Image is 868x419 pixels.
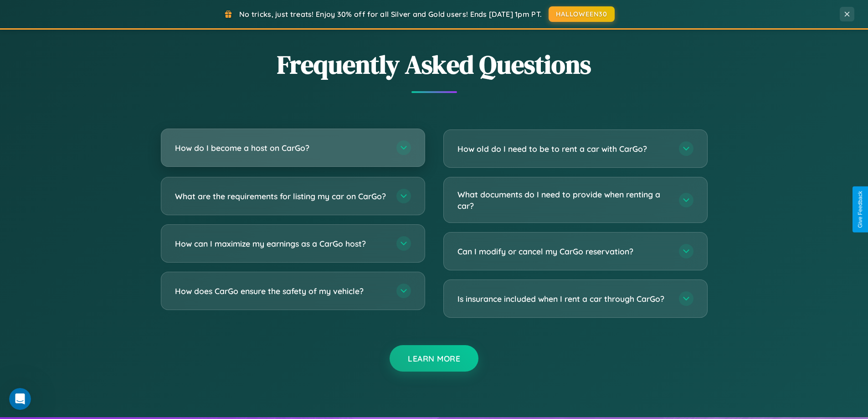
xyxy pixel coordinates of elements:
h2: Frequently Asked Questions [161,47,708,82]
h3: How can I maximize my earnings as a CarGo host? [175,238,387,249]
h3: How do I become a host on CarGo? [175,142,387,154]
button: Learn More [390,345,478,372]
h3: What documents do I need to provide when renting a car? [457,189,670,211]
h3: What are the requirements for listing my car on CarGo? [175,191,387,202]
iframe: Intercom live chat [9,388,31,410]
h3: Can I modify or cancel my CarGo reservation? [457,246,670,257]
h3: How does CarGo ensure the safety of my vehicle? [175,285,387,297]
span: No tricks, just treats! Enjoy 30% off for all Silver and Gold users! Ends [DATE] 1pm PT. [239,10,542,19]
h3: Is insurance included when I rent a car through CarGo? [457,293,670,305]
div: Give Feedback [857,191,863,228]
button: HALLOWEEN30 [549,6,615,22]
h3: How old do I need to be to rent a car with CarGo? [457,143,670,155]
